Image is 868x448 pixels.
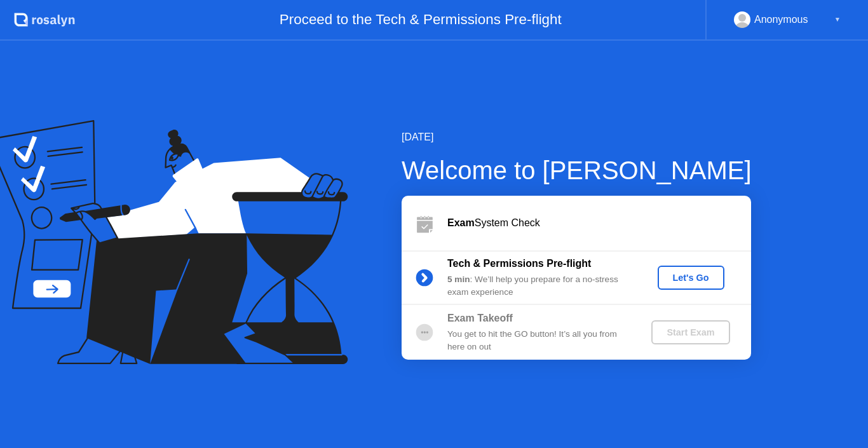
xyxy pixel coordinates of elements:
[447,313,513,323] b: Exam Takeoff
[402,151,752,189] div: Welcome to [PERSON_NAME]
[447,217,475,228] b: Exam
[447,275,470,284] b: 5 min
[658,266,724,290] button: Let's Go
[656,327,724,337] div: Start Exam
[447,215,751,231] div: System Check
[651,320,729,344] button: Start Exam
[447,258,591,269] b: Tech & Permissions Pre-flight
[754,11,808,28] div: Anonymous
[834,11,841,28] div: ▼
[447,328,630,354] div: You get to hit the GO button! It’s all you from here on out
[663,273,719,283] div: Let's Go
[447,273,630,299] div: : We’ll help you prepare for a no-stress exam experience
[402,130,752,145] div: [DATE]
